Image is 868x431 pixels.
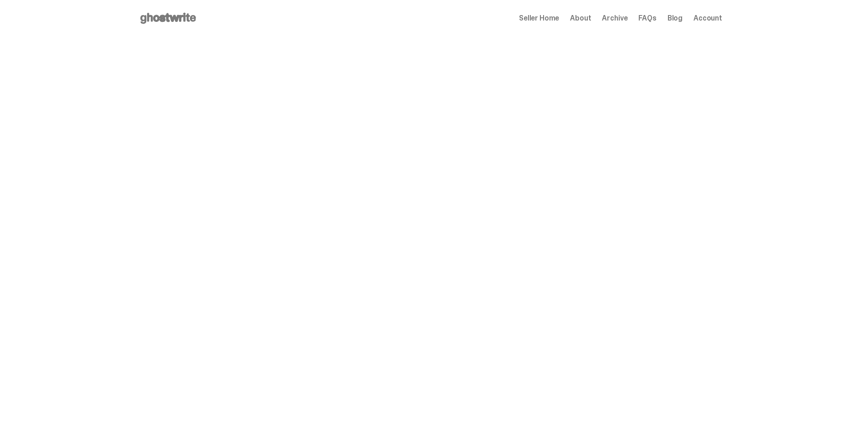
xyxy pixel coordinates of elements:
[602,15,627,22] a: Archive
[693,15,722,22] a: Account
[570,15,591,22] a: About
[638,15,656,22] a: FAQs
[519,15,559,22] a: Seller Home
[668,15,683,22] a: Blog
